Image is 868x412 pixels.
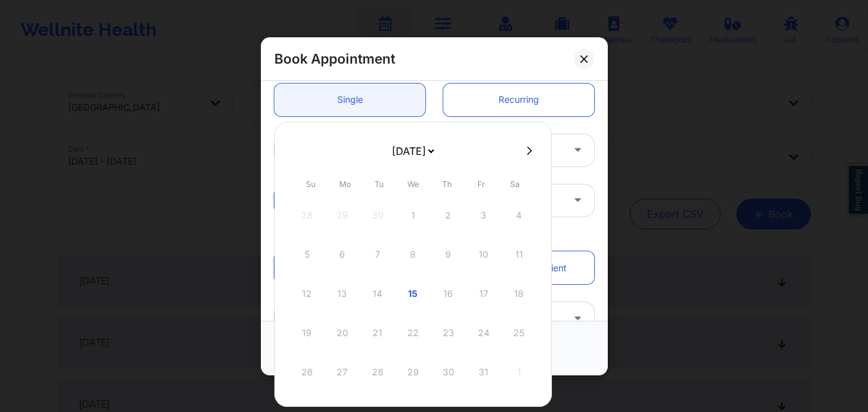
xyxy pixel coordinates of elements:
[407,179,419,189] abbr: Wednesday
[510,179,520,189] abbr: Saturday
[285,134,562,166] div: Video-Call with Therapist (60 minutes)
[306,179,315,189] abbr: Sunday
[443,83,594,116] a: Recurring
[443,251,594,284] a: Not Registered Patient
[442,179,452,189] abbr: Thursday
[265,229,603,242] div: Patient information:
[274,83,425,116] a: Single
[274,50,395,67] h2: Book Appointment
[397,276,429,312] div: Wed Oct 15 2025
[339,179,351,189] abbr: Monday
[477,179,485,189] abbr: Friday
[375,179,384,189] abbr: Tuesday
